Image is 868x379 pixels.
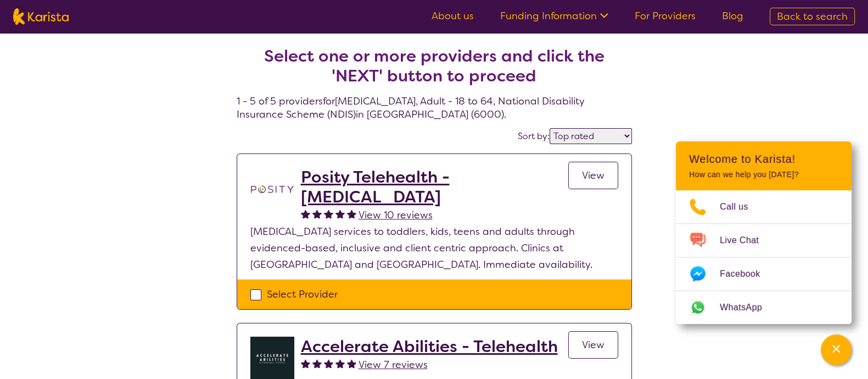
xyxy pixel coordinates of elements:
[237,20,632,121] h4: 1 - 5 of 5 providers for [MEDICAL_DATA] , Adult - 18 to 64 , National Disability Insurance Scheme...
[777,10,848,23] span: Back to search
[770,8,855,25] a: Back to search
[676,190,852,324] ul: Choose channel
[301,359,310,368] img: fullstar
[720,232,772,249] span: Live Chat
[582,169,604,182] span: View
[359,207,433,223] a: View 10 reviews
[250,223,618,273] p: [MEDICAL_DATA] services to toddlers, kids, teens and adults through evidenced-based, inclusive an...
[720,266,773,282] span: Facebook
[518,130,550,142] label: Sort by:
[312,359,322,368] img: fullstar
[335,209,345,218] img: fullstar
[301,167,568,207] a: Posity Telehealth - [MEDICAL_DATA]
[635,9,696,23] a: For Providers
[301,337,558,356] a: Accelerate Abilities - Telehealth
[500,9,608,23] a: Funding Information
[720,199,761,215] span: Call us
[359,358,428,371] span: View 7 reviews
[359,208,433,222] span: View 10 reviews
[250,167,294,211] img: t1bslo80pcylnzwjhndq.png
[347,209,356,218] img: fullstar
[347,359,356,368] img: fullstar
[568,331,618,359] a: View
[689,152,838,166] h2: Welcome to Karista!
[676,141,852,324] div: Channel Menu
[722,9,743,23] a: Blog
[250,46,619,86] h2: Select one or more providers and click the 'NEXT' button to proceed
[432,9,474,23] a: About us
[335,359,345,368] img: fullstar
[568,162,618,189] a: View
[324,209,333,218] img: fullstar
[324,359,333,368] img: fullstar
[301,209,310,218] img: fullstar
[676,291,852,324] a: Web link opens in a new tab.
[359,356,428,373] a: View 7 reviews
[312,209,322,218] img: fullstar
[821,334,852,365] button: Channel Menu
[720,299,775,316] span: WhatsApp
[689,170,838,179] p: How can we help you [DATE]?
[13,8,69,25] img: Karista logo
[582,338,604,351] span: View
